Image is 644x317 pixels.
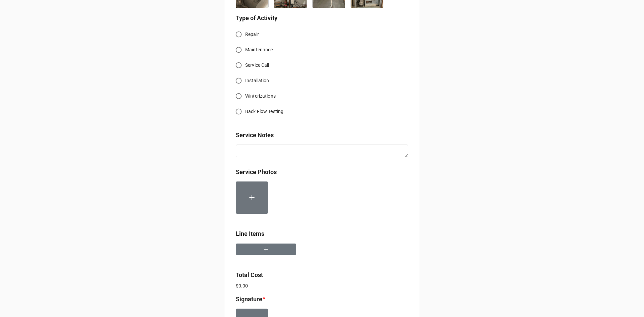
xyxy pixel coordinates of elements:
span: Maintenance [245,46,273,53]
b: Total Cost [236,271,263,278]
label: Service Photos [236,167,277,177]
label: Type of Activity [236,13,277,23]
span: Winterizations [245,93,276,100]
span: Back Flow Testing [245,108,283,115]
label: Service Notes [236,130,274,140]
span: Repair [245,31,259,38]
label: Signature [236,295,262,304]
label: Line Items [236,229,264,239]
span: Service Call [245,62,269,69]
p: $0.00 [236,282,408,289]
span: Installation [245,77,269,84]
